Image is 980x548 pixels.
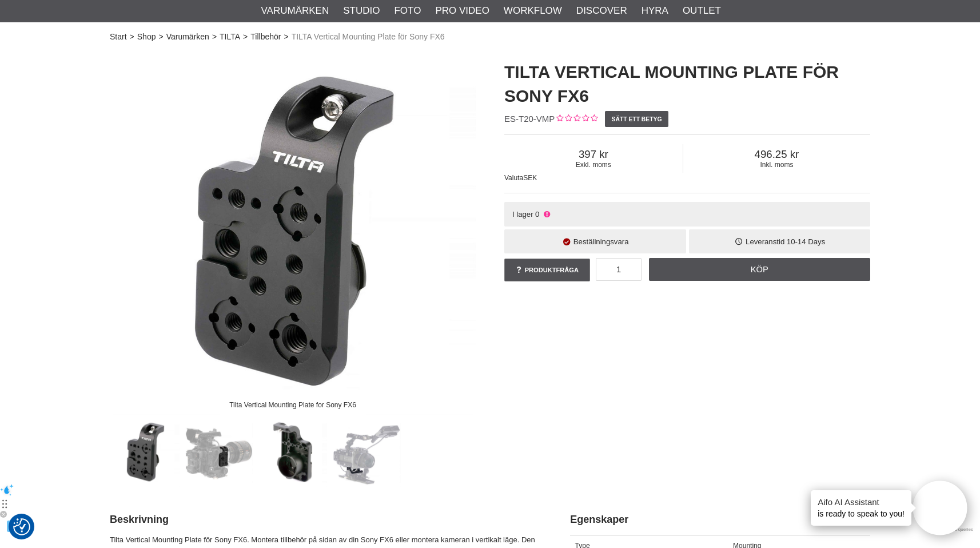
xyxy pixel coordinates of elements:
a: Studio [343,3,380,18]
a: Start [110,31,127,43]
span: > [243,31,248,43]
span: I lager [512,210,533,219]
h4: Aifo AI Assistant [818,496,905,508]
a: TILTA [220,31,240,43]
span: Leveranstid [746,237,784,246]
a: Workflow [504,3,562,18]
a: Hyra [642,3,668,18]
span: Beställningsvara [573,237,629,246]
span: Exkl. moms [504,161,683,169]
img: Tilta Vertical Mounting Plate for Sony FX6 [111,418,180,487]
a: Köp [649,258,871,281]
a: Pro Video [435,3,489,18]
a: Sätt ett betyg [605,111,668,127]
a: Varumärken [261,3,329,18]
span: 397 [504,148,683,161]
span: used queries [947,527,973,533]
span: TILTA Vertical Mounting Plate för Sony FX6 [292,31,445,43]
img: Revisit consent button [13,518,30,535]
h1: TILTA Vertical Mounting Plate för Sony FX6 [504,60,870,108]
a: Foto [394,3,421,18]
a: Varumärken [166,31,209,43]
span: SEK [523,174,537,182]
a: Produktfråga [504,259,590,281]
img: Robust konstruktion [258,418,328,487]
img: Kan även använda för vertikal montering [332,418,401,487]
img: Tilta Vertical Mounting Plate for Sony FX6 [110,49,476,415]
span: > [130,31,134,43]
span: Inkl. moms [683,161,870,169]
span: > [158,31,163,43]
span: > [284,31,288,43]
span: ES-T20-VMP [504,114,555,124]
span: 0 [535,210,539,219]
span: 10-14 Days [787,237,825,246]
h2: Beskrivning [110,513,541,527]
h2: Egenskaper [570,513,870,527]
span: > [212,31,217,43]
button: Samtyckesinställningar [13,517,30,537]
div: Beta [7,521,30,532]
div: is ready to speak to you! [811,490,911,526]
img: Monteras på kamerans sida [185,418,254,487]
span: 496.25 [683,148,870,161]
a: Outlet [683,3,721,18]
a: Discover [576,3,627,18]
a: Shop [137,31,156,43]
i: Ej i lager [542,210,551,219]
span: Valuta [504,174,523,182]
div: Kundbetyg: 0 [555,113,597,125]
a: Tillbehör [250,31,281,43]
div: Tilta Vertical Mounting Plate for Sony FX6 [220,395,366,415]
